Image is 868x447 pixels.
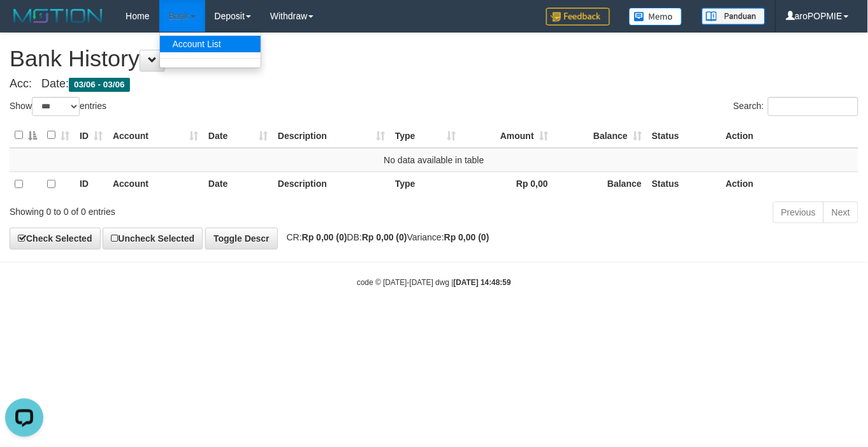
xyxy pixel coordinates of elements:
td: No data available in table [10,148,858,172]
th: Type [390,172,461,196]
th: Description: activate to sort column ascending [273,123,390,148]
a: Account List [160,36,261,52]
th: Status [647,172,721,196]
a: Next [823,202,858,223]
label: Show entries [10,97,106,116]
th: ID: activate to sort column ascending [75,123,108,148]
th: : activate to sort column ascending [42,123,75,148]
th: Date [203,172,273,196]
img: Button%20Memo.svg [629,8,683,26]
th: Type: activate to sort column ascending [390,123,461,148]
th: Rp 0,00 [461,172,553,196]
label: Search: [734,97,858,116]
span: 03/06 - 03/06 [69,78,130,92]
strong: Rp 0,00 (0) [444,232,489,242]
th: Action [721,172,858,196]
button: Open LiveChat chat widget [5,5,43,43]
img: MOTION_logo.png [10,6,106,26]
th: Amount: activate to sort column ascending [461,123,553,148]
img: Feedback.jpg [546,8,610,26]
th: Description [273,172,390,196]
th: Action [721,123,858,148]
h1: Bank History [10,46,858,71]
h4: Acc: Date: [10,78,858,91]
th: Date: activate to sort column ascending [203,123,273,148]
a: Previous [773,202,824,223]
span: CR: DB: Variance: [280,232,489,242]
a: Toggle Descr [205,228,278,249]
th: Account [108,172,203,196]
strong: Rp 0,00 (0) [302,232,347,242]
input: Search: [768,97,858,116]
a: Check Selected [10,228,101,249]
strong: Rp 0,00 (0) [362,232,407,242]
th: Status [647,123,721,148]
a: Uncheck Selected [103,228,203,249]
th: Account: activate to sort column ascending [108,123,203,148]
th: ID [75,172,108,196]
small: code © [DATE]-[DATE] dwg | [357,278,511,287]
th: : activate to sort column descending [10,123,42,148]
select: Showentries [32,97,80,116]
th: Balance [553,172,647,196]
img: panduan.png [702,8,765,25]
th: Balance: activate to sort column ascending [553,123,647,148]
strong: [DATE] 14:48:59 [454,278,511,287]
div: Showing 0 to 0 of 0 entries [10,200,352,218]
